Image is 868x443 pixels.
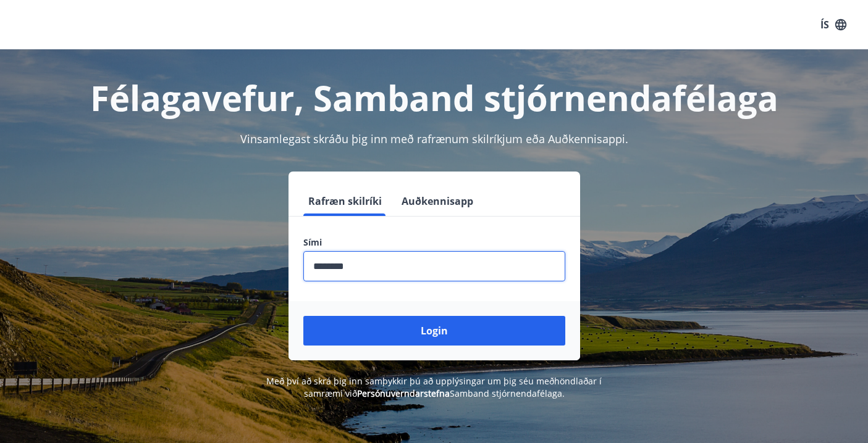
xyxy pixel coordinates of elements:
button: ÍS [814,14,853,36]
a: Persónuverndarstefna [357,387,450,399]
button: Login [303,316,565,346]
span: Vinsamlegast skráðu þig inn með rafrænum skilríkjum eða Auðkennisappi. [240,131,628,146]
label: Sími [303,236,565,249]
span: Með því að skrá þig inn samþykkir þú að upplýsingar um þig séu meðhöndlaðar í samræmi við Samband... [266,375,602,399]
button: Rafræn skilríki [303,186,387,216]
button: Auðkennisapp [397,186,478,216]
h1: Félagavefur, Samband stjórnendafélaga [15,74,853,121]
